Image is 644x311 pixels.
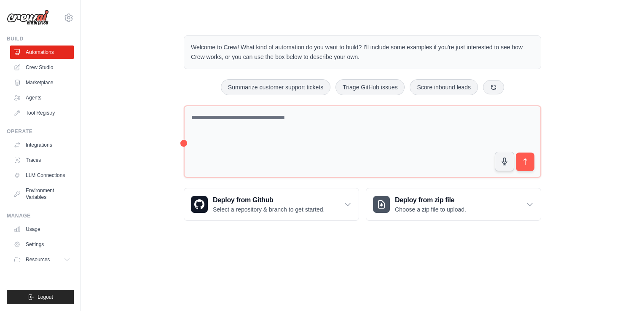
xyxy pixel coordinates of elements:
[10,253,74,266] button: Resources
[10,223,74,236] a: Usage
[7,128,74,135] div: Operate
[213,195,325,205] h3: Deploy from Github
[7,290,74,304] button: Logout
[221,79,330,95] button: Summarize customer support tickets
[335,79,405,95] button: Triage GitHub issues
[10,238,74,251] a: Settings
[602,271,644,311] iframe: Chat Widget
[10,76,74,89] a: Marketplace
[10,153,74,167] a: Traces
[26,256,50,263] span: Resources
[10,91,74,105] a: Agents
[10,46,74,59] a: Automations
[38,294,53,300] span: Logout
[7,35,74,42] div: Build
[10,138,74,152] a: Integrations
[191,43,534,62] p: Welcome to Crew! What kind of automation do you want to build? I'll include some examples if you'...
[10,106,74,120] a: Tool Registry
[213,205,325,214] p: Select a repository & branch to get started.
[395,205,466,214] p: Choose a zip file to upload.
[10,184,74,204] a: Environment Variables
[395,195,466,205] h3: Deploy from zip file
[410,79,478,95] button: Score inbound leads
[7,10,49,26] img: Logo
[10,169,74,182] a: LLM Connections
[10,61,74,74] a: Crew Studio
[7,212,74,219] div: Manage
